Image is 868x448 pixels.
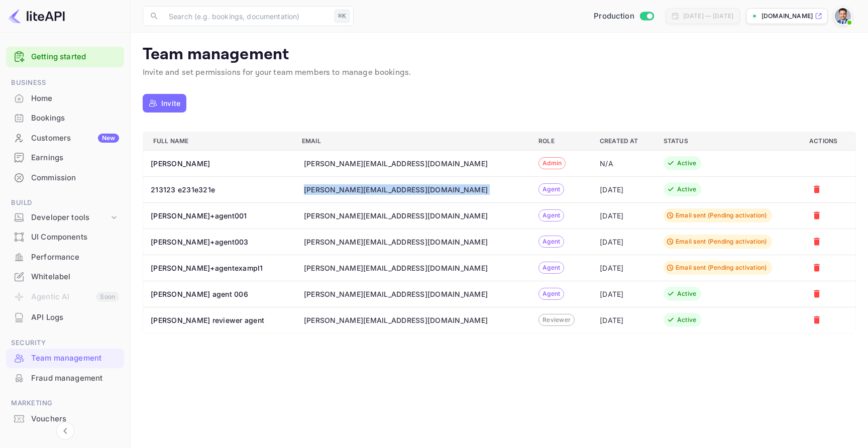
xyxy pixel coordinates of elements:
div: Fraud management [6,369,124,388]
div: Switch to Sandbox mode [590,11,658,22]
a: Bookings [6,108,124,127]
div: N/A [600,158,647,169]
div: [DATE] [600,263,647,273]
div: Email sent (Pending activation) [676,211,767,220]
div: Customers [31,133,119,144]
div: [PERSON_NAME][EMAIL_ADDRESS][DOMAIN_NAME] [304,158,488,169]
a: Vouchers [6,409,124,428]
span: Production [594,11,634,22]
span: Marketing [6,398,124,409]
div: [PERSON_NAME][EMAIL_ADDRESS][DOMAIN_NAME] [304,289,488,299]
span: Agent [539,237,564,246]
div: [DATE] [600,184,647,195]
a: Whitelabel [6,267,124,286]
button: Collapse navigation [56,422,74,440]
th: Role [530,132,592,150]
p: [DOMAIN_NAME] [762,12,813,21]
th: [PERSON_NAME] reviewer agent [143,307,294,333]
div: CustomersNew [6,129,124,148]
a: Commission [6,168,124,187]
div: [DATE] [600,237,647,247]
img: LiteAPI logo [8,8,65,24]
div: Home [31,93,119,104]
span: Agent [539,263,564,272]
div: [DATE] [600,315,647,325]
span: Agent [539,289,564,298]
a: Performance [6,248,124,266]
th: [PERSON_NAME]+agent001 [143,202,294,229]
th: Actions [801,132,855,150]
div: [DATE] — [DATE] [683,12,733,21]
span: Agent [539,211,564,220]
div: Getting started [6,47,124,67]
th: Email [294,132,530,150]
div: [DATE] [600,210,647,221]
th: [PERSON_NAME]+agent003 [143,229,294,255]
div: Bookings [6,108,124,128]
div: Active [677,185,697,194]
div: Earnings [6,148,124,168]
div: Active [677,159,697,168]
div: Earnings [31,152,119,164]
span: Admin [539,159,565,168]
span: Security [6,338,124,349]
div: Active [677,315,697,324]
a: Earnings [6,148,124,167]
a: API Logs [6,308,124,326]
p: Team management [143,45,856,65]
button: Invite [143,94,186,113]
div: ⌘K [335,10,350,23]
div: Developer tools [6,209,124,227]
input: Search (e.g. bookings, documentation) [163,6,331,26]
div: UI Components [6,228,124,247]
span: Reviewer [539,315,574,324]
div: New [98,134,119,143]
th: Full name [143,132,294,150]
div: Team management [31,353,119,364]
p: Invite and set permissions for your team members to manage bookings. [143,67,856,79]
div: [PERSON_NAME][EMAIL_ADDRESS][DOMAIN_NAME] [304,184,488,195]
a: CustomersNew [6,129,124,147]
th: Status [656,132,801,150]
div: Whitelabel [31,271,119,283]
div: Performance [6,248,124,267]
div: [PERSON_NAME][EMAIL_ADDRESS][DOMAIN_NAME] [304,263,488,273]
th: [PERSON_NAME]+agentexampl1 [143,255,294,281]
div: Active [677,289,697,298]
th: [PERSON_NAME] agent 006 [143,281,294,307]
div: Email sent (Pending activation) [676,263,767,272]
th: Created At [592,132,656,150]
img: Santiago Moran Labat [835,8,851,24]
div: Home [6,89,124,108]
span: Build [6,197,124,208]
div: Team management [6,349,124,368]
div: API Logs [6,308,124,327]
a: Getting started [31,51,119,63]
table: a dense table [143,132,856,333]
th: 213123 e231e321e [143,176,294,202]
a: UI Components [6,228,124,246]
span: Agent [539,185,564,194]
div: Email sent (Pending activation) [676,237,767,246]
div: UI Components [31,232,119,243]
p: Invite [161,98,180,108]
div: Bookings [31,113,119,124]
div: API Logs [31,312,119,323]
a: Fraud management [6,369,124,387]
div: Vouchers [6,409,124,429]
div: Performance [31,252,119,263]
a: Team management [6,349,124,367]
div: [PERSON_NAME][EMAIL_ADDRESS][DOMAIN_NAME] [304,237,488,247]
div: Commission [31,172,119,184]
a: Home [6,89,124,107]
div: Developer tools [31,212,109,223]
div: Vouchers [31,413,119,425]
th: [PERSON_NAME] [143,150,294,176]
div: [PERSON_NAME][EMAIL_ADDRESS][DOMAIN_NAME] [304,315,488,325]
div: Whitelabel [6,267,124,287]
div: Fraud management [31,373,119,384]
div: Commission [6,168,124,188]
span: Business [6,77,124,88]
div: [DATE] [600,289,647,299]
div: [PERSON_NAME][EMAIL_ADDRESS][DOMAIN_NAME] [304,210,488,221]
